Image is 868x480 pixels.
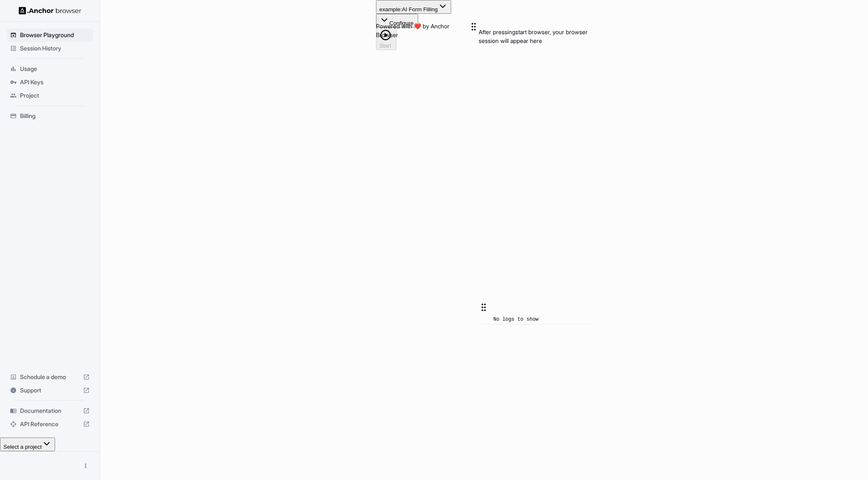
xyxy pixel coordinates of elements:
[78,458,93,473] button: Open menu
[376,23,449,38] span: Powered with ❤️ by Anchor Browser
[7,62,93,75] div: Usage
[479,28,592,45] p: After pressing , your browser session will appear here
[7,75,93,89] div: API Keys
[20,373,80,381] span: Schedule a demo
[379,6,402,13] span: example:
[7,28,93,42] div: Browser Playground
[7,384,93,397] div: Support
[376,14,418,28] button: Configure
[7,109,93,123] div: Billing
[20,386,80,395] span: Support
[20,65,90,73] span: Usage
[515,28,550,35] span: start browser
[7,404,93,417] div: Documentation
[19,7,81,15] img: Anchor Logo
[20,420,80,428] span: API Reference
[20,44,90,53] span: Session History
[20,78,90,86] span: API Keys
[483,316,487,323] span: ​
[7,42,93,55] div: Session History
[7,89,93,102] div: Project
[7,417,93,431] div: API Reference
[7,370,93,384] div: Schedule a demo
[20,407,80,415] span: Documentation
[20,91,90,100] span: Project
[20,112,90,120] span: Billing
[20,31,90,39] span: Browser Playground
[493,317,538,322] span: No logs to show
